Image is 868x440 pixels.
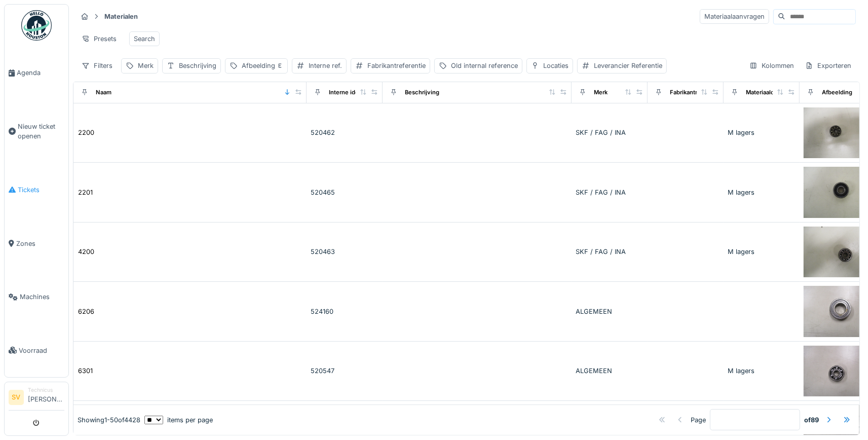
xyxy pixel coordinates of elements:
[804,415,819,425] strong: of 89
[745,58,799,73] div: Kolommen
[311,188,379,197] div: 520465
[21,10,52,41] img: Badge_color-CXgf-gQk.svg
[78,307,94,316] div: 6206
[9,386,64,411] a: SV Technicus[PERSON_NAME]
[728,366,796,376] div: M lagers
[576,366,644,376] div: ALGEMEEN
[16,239,64,248] span: Zones
[78,188,93,197] div: 2201
[367,61,426,70] div: Fabrikantreferentie
[451,61,518,70] div: Old internal reference
[77,31,121,46] div: Presets
[144,415,213,425] div: items per page
[5,163,68,217] a: Tickets
[78,366,93,376] div: 6301
[700,9,769,24] div: Materiaalaanvragen
[78,415,140,425] div: Showing 1 - 50 of 4428
[5,324,68,378] a: Voorraad
[28,386,64,408] li: [PERSON_NAME]
[309,61,342,70] div: Interne ref.
[311,128,379,137] div: 520462
[691,415,706,425] div: Page
[179,61,216,70] div: Beschrijving
[576,128,644,137] div: SKF / FAG / INA
[242,61,283,70] div: Afbeelding
[5,270,68,324] a: Machines
[18,185,64,195] span: Tickets
[728,247,796,256] div: M lagers
[728,128,796,137] div: M lagers
[311,366,379,376] div: 520547
[329,88,384,97] div: Interne identificator
[576,307,644,316] div: ALGEMEEN
[311,247,379,256] div: 520463
[576,188,644,197] div: SKF / FAG / INA
[5,46,68,100] a: Agenda
[77,58,117,73] div: Filters
[5,100,68,163] a: Nieuw ticket openen
[594,61,662,70] div: Leverancier Referentie
[405,88,439,97] div: Beschrijving
[17,68,64,78] span: Agenda
[670,88,723,97] div: Fabrikantreferentie
[96,88,111,97] div: Naam
[28,386,64,394] div: Technicus
[138,61,154,70] div: Merk
[801,58,856,73] div: Exporteren
[134,34,155,44] div: Search
[746,88,797,97] div: Materiaalcategorie
[78,247,94,256] div: 4200
[78,128,94,137] div: 2200
[19,346,64,355] span: Voorraad
[100,12,142,21] strong: Materialen
[9,390,24,405] li: SV
[5,216,68,270] a: Zones
[594,88,608,97] div: Merk
[20,292,64,302] span: Machines
[543,61,569,70] div: Locaties
[311,307,379,316] div: 524160
[18,122,64,141] span: Nieuw ticket openen
[822,88,852,97] div: Afbeelding
[728,188,796,197] div: M lagers
[576,247,644,256] div: SKF / FAG / INA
